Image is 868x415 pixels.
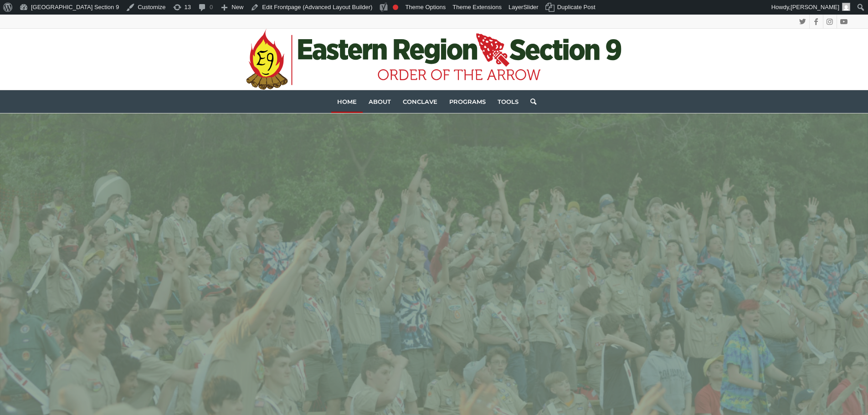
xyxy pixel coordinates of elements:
span: Tools [498,98,519,105]
a: Home [331,90,363,113]
a: Link to Youtube [837,15,851,28]
a: Link to Facebook [810,15,823,28]
a: Programs [443,90,492,113]
div: Focus keyphrase not set [393,5,398,10]
a: Link to Instagram [823,15,837,28]
a: Search [524,90,536,113]
span: Conclave [403,98,437,105]
span: Programs [449,98,486,105]
a: About [363,90,397,113]
span: [PERSON_NAME] [791,4,839,10]
a: Conclave [397,90,443,113]
span: Home [337,98,357,105]
a: Tools [492,90,524,113]
span: About [369,98,391,105]
a: Link to Twitter [796,15,809,28]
